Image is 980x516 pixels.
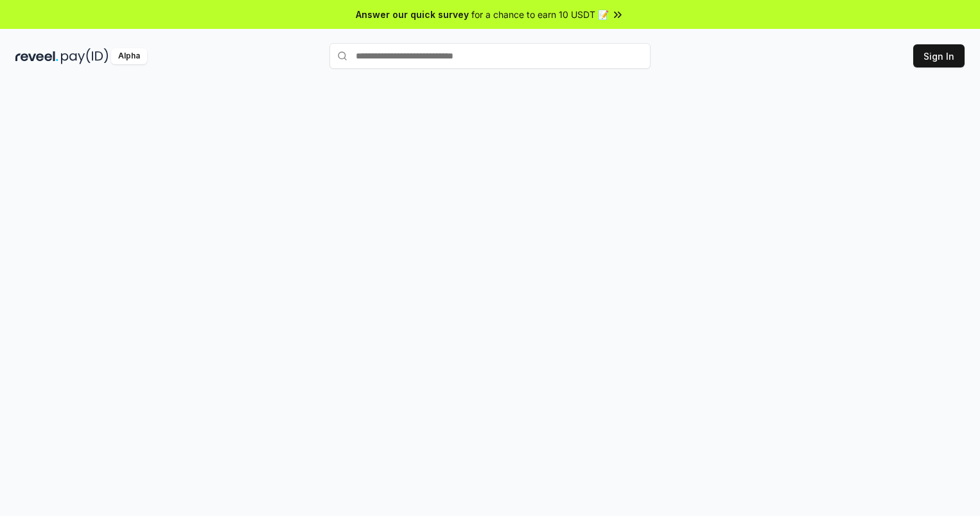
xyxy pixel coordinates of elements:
div: Alpha [111,48,147,64]
span: for a chance to earn 10 USDT 📝 [471,8,609,21]
span: Answer our quick survey [356,8,469,21]
img: pay_id [61,48,109,64]
button: Sign In [913,44,965,67]
img: reveel_dark [15,48,58,64]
